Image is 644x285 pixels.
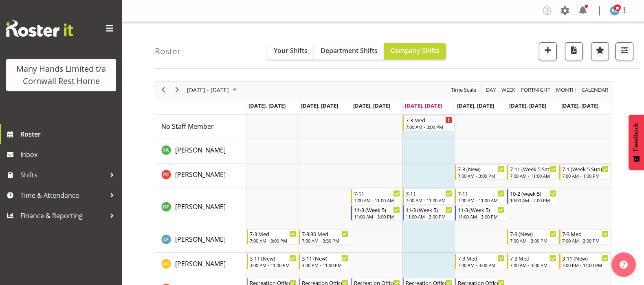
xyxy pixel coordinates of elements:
[559,164,611,180] div: Chand, Pretika"s event - 7-1 (Week 5 Sun) Begin From Sunday, September 21, 2025 at 7:00:00 AM GMT...
[510,165,556,173] div: 7-11 (Week 5 Sat)
[500,85,517,95] button: Timeline Week
[562,165,609,173] div: 7-1 (Week 5 Sun)
[155,115,246,139] td: No Staff Member resource
[458,189,504,197] div: 7-11
[406,116,452,124] div: 7-3 Med
[20,189,106,201] span: Time & Attendance
[175,170,226,179] a: [PERSON_NAME]
[172,85,183,95] button: Next
[302,230,348,238] div: 7-3:30 Med
[161,122,214,131] a: No Staff Member
[406,197,452,203] div: 7:00 AM - 11:00 AM
[559,254,611,269] div: Galvez, Angeline"s event - 3-11 (New) Begin From Sunday, September 21, 2025 at 3:00:00 PM GMT+12:...
[250,230,296,238] div: 7-3 Med
[458,197,504,203] div: 7:00 AM - 11:00 AM
[406,124,452,130] div: 7:00 AM - 3:00 PM
[555,85,577,95] span: Month
[354,205,400,214] div: 11-3 (Week 5)
[507,164,558,180] div: Chand, Pretika"s event - 7-11 (Week 5 Sat) Begin From Saturday, September 20, 2025 at 7:00:00 AM ...
[458,213,504,220] div: 11:00 AM - 3:00 PM
[629,115,644,170] button: Feedback - Show survey
[353,102,390,109] span: [DATE], [DATE]
[562,262,609,268] div: 3:00 PM - 11:00 PM
[155,253,246,277] td: Galvez, Angeline resource
[507,229,558,245] div: Flynn, Leeane"s event - 7-3 (New) Begin From Saturday, September 20, 2025 at 7:00:00 AM GMT+12:00...
[155,188,246,228] td: Fairbrother, Deborah resource
[248,102,286,109] span: [DATE], [DATE]
[299,254,350,269] div: Galvez, Angeline"s event - 3-11 (New) Begin From Tuesday, September 16, 2025 at 3:00:00 PM GMT+12...
[501,85,516,95] span: Week
[403,205,454,221] div: Fairbrother, Deborah"s event - 11-3 (Week 5) Begin From Thursday, September 18, 2025 at 11:00:00 ...
[565,42,583,60] button: Download a PDF of the roster according to the set date range.
[155,139,246,163] td: Adams, Fran resource
[158,85,169,95] button: Previous
[620,261,628,269] img: help-xxl-2.png
[186,85,230,95] span: [DATE] - [DATE]
[559,229,611,245] div: Flynn, Leeane"s event - 7-3 Med Begin From Sunday, September 21, 2025 at 7:00:00 AM GMT+12:00 End...
[562,237,609,244] div: 7:00 AM - 3:00 PM
[247,254,298,269] div: Galvez, Angeline"s event - 3-11 (New) Begin From Monday, September 15, 2025 at 3:00:00 PM GMT+12:...
[509,102,546,109] span: [DATE], [DATE]
[354,213,400,220] div: 11:00 AM - 3:00 PM
[455,164,506,180] div: Chand, Pretika"s event - 7-3 (New) Begin From Friday, September 19, 2025 at 7:00:00 AM GMT+12:00 ...
[580,85,610,95] button: Month
[510,237,556,244] div: 7:00 AM - 3:00 PM
[314,43,384,60] button: Department Shifts
[520,85,551,95] span: Fortnight
[403,115,454,131] div: No Staff Member"s event - 7-3 Med Begin From Thursday, September 18, 2025 at 7:00:00 AM GMT+12:00...
[455,254,506,269] div: Galvez, Angeline"s event - 7-3 Med Begin From Friday, September 19, 2025 at 7:00:00 AM GMT+12:00 ...
[581,85,609,95] span: calendar
[175,170,226,179] span: [PERSON_NAME]
[175,259,226,268] span: [PERSON_NAME]
[20,169,106,181] span: Shifts
[591,42,609,60] button: Highlight an important date within the roster.
[458,205,504,214] div: 11-3 (Week 5)
[175,145,226,155] a: [PERSON_NAME]
[351,189,402,204] div: Fairbrother, Deborah"s event - 7-11 Begin From Wednesday, September 17, 2025 at 7:00:00 AM GMT+12...
[403,189,454,204] div: Fairbrother, Deborah"s event - 7-11 Begin From Thursday, September 18, 2025 at 7:00:00 AM GMT+12:...
[351,205,402,221] div: Fairbrother, Deborah"s event - 11-3 (Week 5) Begin From Wednesday, September 17, 2025 at 11:00:00...
[175,235,226,244] span: [PERSON_NAME]
[175,202,226,212] a: [PERSON_NAME]
[507,254,558,269] div: Galvez, Angeline"s event - 7-3 Med Begin From Saturday, September 20, 2025 at 7:00:00 AM GMT+12:0...
[450,85,478,95] button: Time Scale
[155,46,181,56] h4: Roster
[170,82,184,99] div: next period
[510,197,556,203] div: 10:00 AM - 2:00 PM
[161,122,214,131] span: No Staff Member
[458,172,504,179] div: 7:00 AM - 3:00 PM
[302,254,348,262] div: 3-11 (New)
[485,85,497,95] span: Day
[555,85,578,95] button: Timeline Month
[406,189,452,197] div: 7-11
[507,189,558,204] div: Fairbrother, Deborah"s event - 10-2 (week 5) Begin From Saturday, September 20, 2025 at 10:00:00 ...
[20,210,106,222] span: Finance & Reporting
[302,262,348,268] div: 3:00 PM - 11:00 PM
[458,254,504,262] div: 7-3 Med
[406,205,452,214] div: 11-3 (Week 5)
[302,237,348,244] div: 7:00 AM - 3:30 PM
[184,82,242,99] div: September 15 - 21, 2025
[562,172,609,179] div: 7:00 AM - 1:00 PM
[520,85,552,95] button: Fortnight
[510,230,556,238] div: 7-3 (New)
[510,189,556,197] div: 10-2 (week 5)
[175,202,226,211] span: [PERSON_NAME]
[299,229,350,245] div: Flynn, Leeane"s event - 7-3:30 Med Begin From Tuesday, September 16, 2025 at 7:00:00 AM GMT+12:00...
[485,85,497,95] button: Timeline Day
[155,228,246,253] td: Flynn, Leeane resource
[20,128,118,140] span: Roster
[406,213,452,220] div: 11:00 AM - 3:00 PM
[384,43,446,60] button: Company Shifts
[539,42,557,60] button: Add a new shift
[155,163,246,188] td: Chand, Pretika resource
[267,43,314,60] button: Your Shifts
[250,254,296,262] div: 3-11 (New)
[510,262,556,268] div: 7:00 AM - 3:00 PM
[321,46,378,55] span: Department Shifts
[175,146,226,155] span: [PERSON_NAME]
[354,197,400,203] div: 7:00 AM - 11:00 AM
[175,234,226,244] a: [PERSON_NAME]
[455,189,506,204] div: Fairbrother, Deborah"s event - 7-11 Begin From Friday, September 19, 2025 at 7:00:00 AM GMT+12:00...
[274,46,308,55] span: Your Shifts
